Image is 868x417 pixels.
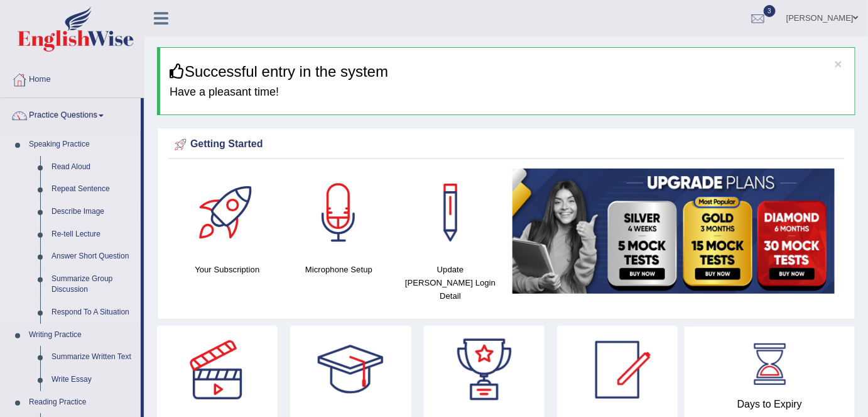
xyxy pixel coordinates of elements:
[23,324,141,347] a: Writing Practice
[1,62,144,94] a: Home
[513,169,835,294] img: small5.jpg
[178,263,277,276] h4: Your Subscription
[46,346,141,369] a: Summarize Written Text
[46,245,141,268] a: Answer Short Question
[170,86,845,99] h4: Have a pleasant time!
[1,98,141,130] a: Practice Questions
[46,201,141,223] a: Describe Image
[46,178,141,201] a: Repeat Sentence
[835,57,842,70] button: ×
[401,263,500,303] h4: Update [PERSON_NAME] Login Detail
[46,268,141,301] a: Summarize Group Discussion
[46,369,141,391] a: Write Essay
[170,64,845,80] h3: Successful entry in the system
[764,5,776,17] span: 3
[171,135,841,154] div: Getting Started
[46,156,141,179] a: Read Aloud
[46,223,141,246] a: Re-tell Lecture
[698,399,841,410] h4: Days to Expiry
[23,391,141,414] a: Reading Practice
[46,301,141,324] a: Respond To A Situation
[290,263,389,276] h4: Microphone Setup
[23,133,141,156] a: Speaking Practice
